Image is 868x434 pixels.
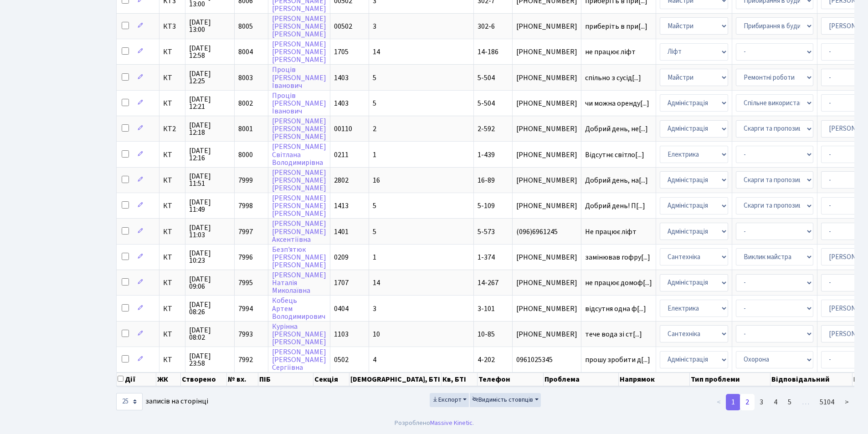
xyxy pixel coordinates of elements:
[163,279,181,286] span: КТ
[478,373,543,386] th: Телефон
[373,175,380,185] span: 16
[272,347,326,373] a: [PERSON_NAME][PERSON_NAME]Сергіївна
[373,47,380,57] span: 14
[740,394,755,410] a: 2
[163,125,181,133] span: КТ2
[163,177,181,184] span: КТ
[272,39,326,65] a: [PERSON_NAME][PERSON_NAME][PERSON_NAME]
[373,304,376,314] span: 3
[238,73,253,83] span: 8003
[189,199,231,213] span: [DATE] 11:49
[516,228,577,235] span: (096)6961245
[726,394,740,410] a: 1
[478,175,495,185] span: 16-89
[478,329,495,339] span: 10-85
[585,175,648,185] span: Добрий день, на[...]
[768,394,783,410] a: 4
[238,278,253,288] span: 7995
[334,355,349,365] span: 0502
[516,100,577,107] span: [PHONE_NUMBER]
[163,74,181,82] span: КТ
[516,125,577,133] span: [PHONE_NUMBER]
[227,373,259,386] th: № вх.
[189,301,231,316] span: [DATE] 08:26
[272,14,326,39] a: [PERSON_NAME][PERSON_NAME][PERSON_NAME]
[373,124,376,134] span: 2
[478,124,495,134] span: 2-592
[770,373,853,386] th: Відповідальний
[516,74,577,82] span: [PHONE_NUMBER]
[432,395,462,404] span: Експорт
[334,227,349,237] span: 1401
[272,91,326,116] a: Проців[PERSON_NAME]Іванович
[782,394,797,410] a: 5
[373,329,380,339] span: 10
[189,45,231,59] span: [DATE] 12:58
[189,70,231,85] span: [DATE] 12:25
[585,278,652,288] span: не працює домоф[...]
[163,228,181,235] span: КТ
[313,373,349,386] th: Секція
[334,175,349,185] span: 2802
[116,393,208,410] label: записів на сторінці
[478,150,495,160] span: 1-439
[585,329,642,339] span: тече вода зі ст[...]
[395,418,474,428] div: Розроблено .
[839,394,854,410] a: >
[516,151,577,158] span: [PHONE_NUMBER]
[189,96,231,110] span: [DATE] 12:21
[272,322,326,347] a: Курінна[PERSON_NAME][PERSON_NAME]
[189,276,231,290] span: [DATE] 09:06
[116,393,143,410] select: записів на сторінці
[349,373,442,386] th: [DEMOGRAPHIC_DATA], БТІ
[334,201,349,211] span: 1413
[373,252,376,262] span: 1
[430,393,469,407] button: Експорт
[334,278,349,288] span: 1707
[373,201,376,211] span: 5
[478,73,495,83] span: 5-504
[585,98,649,108] span: чи можна оренду[...]
[189,327,231,341] span: [DATE] 08:02
[334,304,349,314] span: 0404
[585,73,641,83] span: спільно з сусід[...]
[470,393,541,407] button: Видимість стовпців
[163,100,181,107] span: КТ
[585,150,644,160] span: Відсутнє світло[...]
[238,201,253,211] span: 7998
[163,202,181,209] span: КТ
[238,98,253,108] span: 8002
[334,150,349,160] span: 0211
[238,227,253,237] span: 7997
[238,329,253,339] span: 7993
[373,227,376,237] span: 5
[334,124,352,134] span: 00110
[163,23,181,30] span: КТ3
[478,201,495,211] span: 5-109
[238,304,253,314] span: 7994
[478,355,495,365] span: 4-202
[272,219,326,245] a: [PERSON_NAME][PERSON_NAME]Аксентіївна
[163,48,181,56] span: КТ
[516,23,577,30] span: [PHONE_NUMBER]
[163,305,181,312] span: КТ
[585,21,647,31] span: приберіть в при[...]
[478,304,495,314] span: 3-101
[585,355,650,365] span: прошу зробити д[...]
[585,304,646,314] span: відсутня одна ф[...]
[272,270,326,296] a: [PERSON_NAME]НаталіяМиколаївна
[690,373,770,386] th: Тип проблеми
[585,228,652,235] span: Не працює ліфт
[258,373,313,386] th: ПІБ
[814,394,840,410] a: 5104
[516,177,577,184] span: [PHONE_NUMBER]
[189,352,231,367] span: [DATE] 23:58
[585,48,652,56] span: не працює ліфт
[334,98,349,108] span: 1403
[238,21,253,31] span: 8005
[373,278,380,288] span: 14
[619,373,690,386] th: Напрямок
[272,168,326,193] a: [PERSON_NAME][PERSON_NAME][PERSON_NAME]
[442,373,478,386] th: Кв, БТІ
[334,73,349,83] span: 1403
